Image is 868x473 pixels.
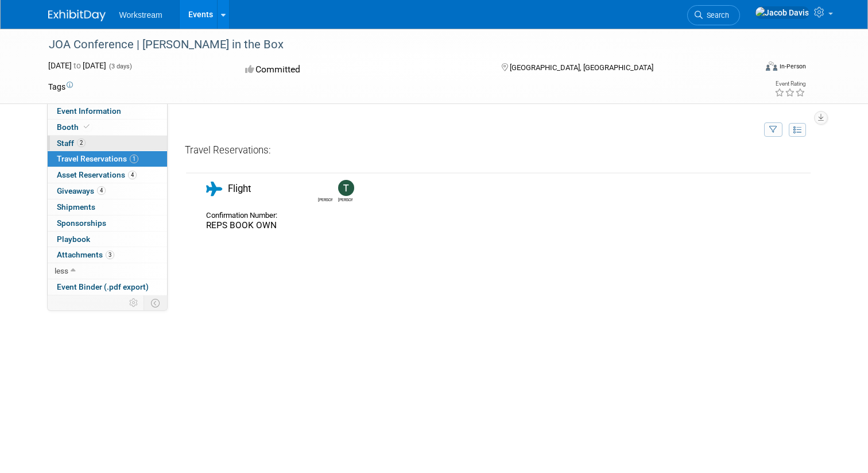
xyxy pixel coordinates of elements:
a: Playbook [48,232,167,247]
span: Workstream [119,10,162,20]
a: Search [687,5,740,25]
span: [DATE] [DATE] [48,61,106,70]
a: Attachments3 [48,247,167,263]
span: Flight [228,183,251,194]
a: Asset Reservations4 [48,167,167,183]
div: Jacob Davis [318,196,332,203]
td: Personalize Event Tab Strip [124,295,144,310]
a: Event Binder (.pdf export) [48,279,167,295]
span: Sponsorships [57,218,106,228]
span: (3 days) [108,63,132,70]
a: Travel Reservations1 [48,151,167,167]
span: 1 [130,155,138,163]
div: JOA Conference | [PERSON_NAME] in the Box [45,34,742,55]
div: Jacob Davis [315,180,335,203]
span: Booth [57,122,92,132]
span: 4 [97,186,106,195]
i: Flight [206,182,222,196]
img: Jacob Davis [318,180,334,196]
span: Search [703,11,729,20]
div: Committed [242,60,483,80]
span: to [72,61,83,70]
div: Travel Reservations: [185,144,812,161]
td: Toggle Event Tabs [144,295,167,310]
span: less [55,266,68,275]
td: Tags [48,81,73,93]
span: 3 [106,251,114,259]
span: Shipments [57,202,95,211]
img: ExhibitDay [48,10,106,21]
span: Playbook [57,234,90,244]
a: less [48,263,167,279]
img: Jacob Davis [755,6,809,19]
span: Travel Reservations [57,154,138,163]
a: Booth [48,120,167,135]
img: Format-Inperson.png [766,61,777,71]
span: [GEOGRAPHIC_DATA], [GEOGRAPHIC_DATA] [510,63,653,72]
span: Asset Reservations [57,170,137,179]
div: Tanner Michaelis [335,180,355,203]
i: Filter by Traveler [769,126,777,134]
img: Tanner Michaelis [338,180,354,196]
span: Attachments [57,250,114,259]
div: Event Format [694,60,806,77]
span: Event Information [57,106,121,116]
div: Event Rating [774,81,805,87]
div: Tanner Michaelis [338,196,352,203]
div: In-Person [779,62,806,71]
span: Staff [57,139,86,148]
i: Booth reservation complete [84,124,90,130]
a: Sponsorships [48,216,167,231]
span: 2 [77,139,86,147]
span: 4 [128,171,137,179]
a: Event Information [48,103,167,119]
a: Staff2 [48,136,167,151]
a: Giveaways4 [48,183,167,199]
div: Confirmation Number: [206,207,285,220]
span: Event Binder (.pdf export) [57,282,149,291]
a: Shipments [48,199,167,215]
span: REPS BOOK OWN [206,220,277,230]
span: Giveaways [57,186,106,195]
